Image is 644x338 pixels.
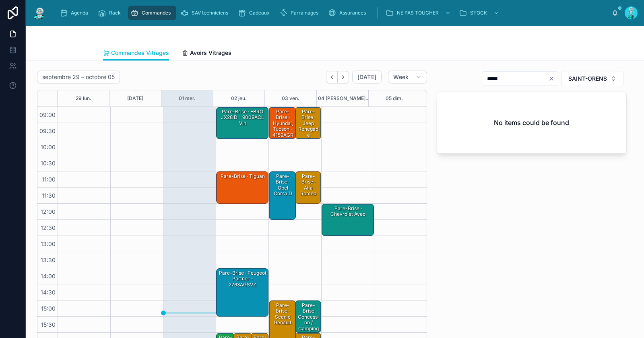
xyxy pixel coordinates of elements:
[339,10,366,16] span: Assurances
[39,144,58,150] span: 10:00
[218,173,268,180] div: Pare-Brise · tiguan
[323,205,373,218] div: Pare-Brise · Chevrolet aveo
[277,6,324,20] a: Parrainages
[397,10,439,16] span: NE PAS TOUCHER
[37,127,58,134] span: 09:30
[40,176,58,183] span: 11:00
[39,160,58,167] span: 10:30
[297,173,320,198] div: Pare-Brise · alfa roméo
[37,111,58,118] span: 09:00
[291,10,318,16] span: Parrainages
[231,90,247,106] button: 02 jeu.
[192,10,228,16] span: SAV techniciens
[270,108,295,150] div: Pare-Brise · Hyundai, Tucson - 4159AGRBLCHMOVW FE
[456,6,503,20] a: STOCK
[182,46,231,62] a: Avoirs Vitrages
[322,204,374,236] div: Pare-Brise · Chevrolet aveo
[218,108,268,127] div: Pare-Brise · EBRO JX28 D - 9009ACL vin
[568,75,607,83] span: SAINT-ORENS
[383,6,455,20] a: NE PAS TOUCHER
[297,108,320,139] div: Pare-Brise · Jeep renegade
[561,71,623,86] button: Select Button
[111,49,169,57] span: Commandes Vitrages
[352,71,382,83] button: [DATE]
[235,6,275,20] a: Cadeaux
[393,73,409,81] span: Week
[142,10,171,16] span: Commandes
[128,6,176,20] a: Commandes
[39,224,58,231] span: 12:30
[39,305,58,312] span: 15:00
[326,6,372,20] a: Assurances
[295,107,321,139] div: Pare-Brise · Jeep renegade
[32,6,47,19] img: App logo
[470,10,487,16] span: STOCK
[179,90,196,106] button: 01 mer.
[326,71,338,83] button: Back
[218,269,268,288] div: Pare-Brise · Peugeot partner - 2763AGSVZ
[269,107,296,139] div: Pare-Brise · Hyundai, Tucson - 4159AGRBLCHMOVW FE
[53,4,612,22] div: scrollable content
[39,321,58,328] span: 15:30
[39,240,58,247] span: 13:00
[295,301,321,332] div: Pare-Brise Concession / Camping Car / Camion · classe A - facturation phare : 1594,93
[357,73,376,81] span: [DATE]
[109,10,121,16] span: Rack
[178,6,234,20] a: SAV techniciens
[39,208,58,215] span: 12:00
[318,90,367,106] button: 04 [PERSON_NAME].
[338,71,349,83] button: Next
[39,273,58,280] span: 14:00
[103,46,169,61] a: Commandes Vitrages
[386,90,403,106] button: 05 dim.
[71,10,88,16] span: Agenda
[39,257,58,263] span: 13:30
[295,172,321,203] div: Pare-Brise · alfa roméo
[76,90,91,106] button: 29 lun.
[57,6,94,20] a: Agenda
[282,90,299,106] button: 03 ven.
[42,73,115,81] h2: septembre 29 – octobre 05
[548,75,558,82] button: Clear
[217,172,268,203] div: Pare-Brise · tiguan
[269,172,296,219] div: Pare-Brise · Opel corsa d
[494,118,569,127] h2: No items could be found
[190,49,231,57] span: Avoirs Vitrages
[249,10,270,16] span: Cadeaux
[127,90,143,106] button: [DATE]
[270,302,295,327] div: Pare-Brise · scenic renault
[388,71,427,83] button: Week
[217,107,268,139] div: Pare-Brise · EBRO JX28 D - 9009ACL vin
[40,192,58,199] span: 11:30
[217,269,268,316] div: Pare-Brise · Peugeot partner - 2763AGSVZ
[39,289,58,296] span: 14:30
[270,173,295,198] div: Pare-Brise · Opel corsa d
[95,6,126,20] a: Rack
